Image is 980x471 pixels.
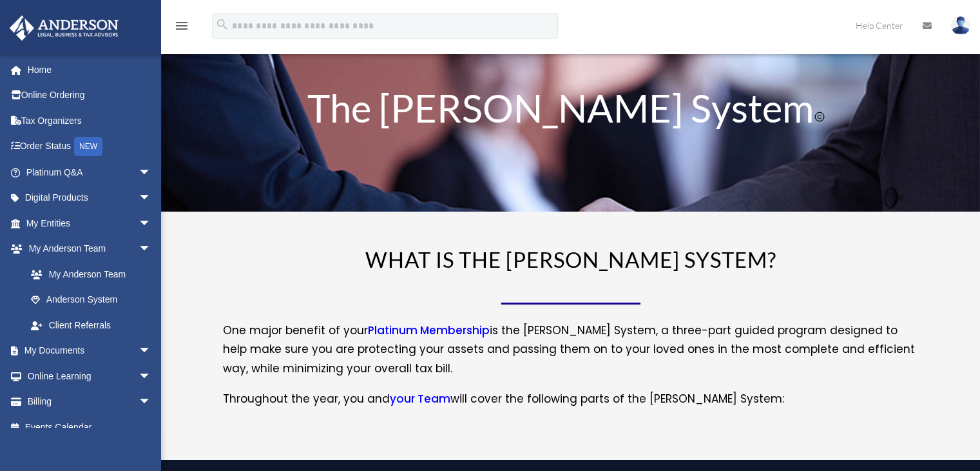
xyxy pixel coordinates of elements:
[139,389,164,416] span: arrow_drop_down
[9,363,171,389] a: Online Learningarrow_drop_down
[174,23,189,34] a: menu
[368,323,490,345] a: Platinum Membership
[9,210,171,236] a: My Entitiesarrow_drop_down
[9,159,171,185] a: Platinum Q&Aarrow_drop_down
[139,210,164,237] span: arrow_drop_down
[9,414,171,440] a: Events Calendar
[139,338,164,365] span: arrow_drop_down
[223,390,919,409] p: Throughout the year, you and will cover the following parts of the [PERSON_NAME] System:
[139,159,164,186] span: arrow_drop_down
[74,137,102,156] div: NEW
[9,83,171,108] a: Online Ordering
[18,312,171,338] a: Client Referrals
[9,108,171,134] a: Tax Organizers
[9,236,171,262] a: My Anderson Teamarrow_drop_down
[9,134,171,160] a: Order StatusNEW
[9,389,171,415] a: Billingarrow_drop_down
[139,185,164,212] span: arrow_drop_down
[215,17,229,32] i: search
[139,363,164,390] span: arrow_drop_down
[223,321,919,390] p: One major benefit of your is the [PERSON_NAME] System, a three-part guided program designed to he...
[139,236,164,263] span: arrow_drop_down
[18,261,171,287] a: My Anderson Team
[390,391,450,413] a: your Team
[951,16,970,35] img: User Pic
[18,287,164,313] a: Anderson System
[365,246,776,272] span: WHAT IS THE [PERSON_NAME] SYSTEM?
[243,88,898,134] h1: The [PERSON_NAME] System
[9,338,171,364] a: My Documentsarrow_drop_down
[6,15,122,41] img: Anderson Advisors Platinum Portal
[9,185,171,211] a: Digital Productsarrow_drop_down
[174,18,189,34] i: menu
[9,57,171,83] a: Home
